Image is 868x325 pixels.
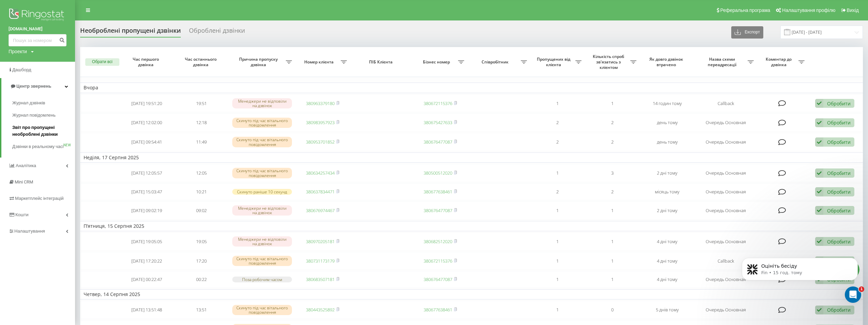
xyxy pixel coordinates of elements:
div: Менеджери не відповіли на дзвінок [232,205,292,216]
a: [DOMAIN_NAME] [9,26,67,32]
td: 4 дні тому [640,233,695,251]
td: Очередь Основная [694,133,757,151]
td: 0 [585,301,640,319]
div: Менеджери не відповіли на дзвінок [232,98,292,108]
div: Обробити [827,170,851,176]
td: [DATE] 12:05:57 [119,164,174,182]
span: Назва схеми переадресації [698,57,748,67]
span: Звіт про пропущені необроблені дзвінки [12,124,72,138]
td: Очередь Основная [694,271,757,288]
a: 380970205181 [306,238,335,245]
span: Журнал дзвінків [12,100,45,106]
td: [DATE] 00:22:47 [119,271,174,288]
button: Експорт [731,26,763,39]
td: 2 [530,133,585,151]
div: Обробити [827,189,851,195]
div: Скинуто під час вітального повідомлення [232,256,292,266]
span: Кількість спроб зв'язатись з клієнтом [588,54,630,70]
div: Менеджери не відповіли на дзвінок [232,236,292,247]
span: Як довго дзвінок втрачено [646,57,689,67]
div: Обробити [827,100,851,107]
td: [DATE] 19:05:05 [119,233,174,251]
a: Звіт про пропущені необроблені дзвінки [12,121,75,141]
a: 380672115376 [424,258,452,264]
td: [DATE] 17:20:22 [119,252,174,270]
td: 1 [530,94,585,113]
span: Вихід [847,8,859,13]
td: 19:05 [174,233,229,251]
a: 380676477087 [424,139,452,145]
a: 380953701852 [306,139,335,145]
a: Журнал дзвінків [12,97,75,109]
td: Очередь Основная [694,164,757,182]
span: Співробітник [471,59,521,65]
div: Скинуто під час вітального повідомлення [232,168,292,178]
td: 2 дні тому [640,164,695,182]
span: Причина пропуску дзвінка [232,57,286,67]
td: Неділя, 17 Серпня 2025 [80,152,863,163]
span: Налаштування [14,228,45,234]
td: місяць тому [640,183,695,200]
td: [DATE] 19:51:20 [119,94,174,113]
td: 1 [585,94,640,113]
td: 1 [585,252,640,270]
td: 4 дні тому [640,271,695,288]
td: 2 [530,114,585,132]
td: 2 [585,114,640,132]
span: Пропущених від клієнта [534,57,576,67]
span: Налаштування профілю [782,8,835,13]
td: Четвер, 14 Серпня 2025 [80,289,863,299]
a: 380676477087 [424,207,452,213]
span: Журнал повідомлень [12,112,56,119]
td: 13:51 [174,301,229,319]
td: П’ятниця, 15 Серпня 2025 [80,221,863,231]
td: [DATE] 09:54:41 [119,133,174,151]
span: Маркетплейс інтеграцій [15,196,64,201]
td: день тому [640,114,695,132]
td: день тому [640,133,695,151]
a: Дзвінки в реальному часіNEW [12,141,75,153]
span: Час останнього дзвінка [180,57,223,67]
td: 1 [530,301,585,319]
td: 10:21 [174,183,229,200]
td: 1 [530,164,585,182]
a: 380677638461 [424,189,452,195]
span: Дзвінки в реальному часі [12,143,63,150]
td: [DATE] 15:03:47 [119,183,174,200]
span: Номер клієнта [299,59,341,65]
input: Пошук за номером [9,34,67,46]
td: 3 [585,164,640,182]
div: Обробити [827,207,851,214]
td: 4 дні тому [640,252,695,270]
td: 00:22 [174,271,229,288]
a: Журнал повідомлень [12,109,75,121]
td: 1 [530,202,585,220]
a: Центр звернень [1,78,75,94]
iframe: Intercom notifications повідомлення [732,243,868,307]
td: [DATE] 13:51:48 [119,301,174,319]
span: Аналiтика [16,163,36,168]
span: 1 [859,286,864,292]
td: 19:51 [174,94,229,113]
a: 380500512020 [424,170,452,176]
td: 1 [530,271,585,288]
div: Скинуто під час вітального повідомлення [232,137,292,147]
div: Проекти [9,48,27,55]
div: Обробити [827,307,851,313]
a: 380676477087 [424,276,452,282]
td: Очередь Основная [694,183,757,200]
span: Коментар до дзвінка [761,57,798,67]
a: 380675427633 [424,119,452,125]
div: Необроблені пропущені дзвінки [80,27,181,38]
td: Очередь Основная [694,233,757,251]
td: [DATE] 12:02:00 [119,114,174,132]
a: 380443525892 [306,307,335,313]
a: 380677638461 [424,307,452,313]
div: Оброблені дзвінки [189,27,245,38]
td: Callback [694,252,757,270]
span: ПІБ Клієнта [356,59,407,65]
